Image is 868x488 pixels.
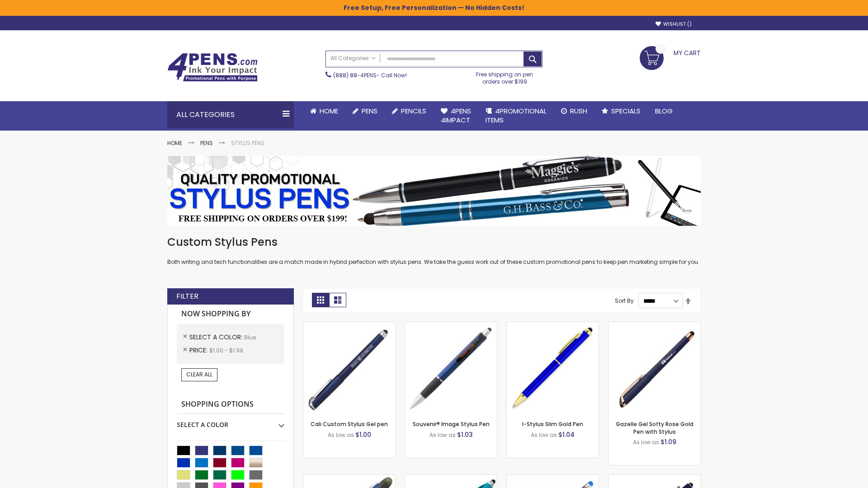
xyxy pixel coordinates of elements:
[167,101,294,128] div: All Categories
[401,106,426,116] span: Pencils
[209,347,243,354] span: $1.00 - $1.99
[189,333,244,342] span: Select A Color
[355,430,371,439] span: $1.00
[609,322,700,414] img: Gazelle Gel Softy Rose Gold Pen with Stylus-Blue
[405,322,497,414] img: Souvenir® Image Stylus Pen-Blue
[167,139,182,147] a: Home
[177,414,284,429] div: Select A Color
[531,431,557,439] span: As low as
[177,395,284,414] strong: Shopping Options
[326,51,380,66] a: All Categories
[181,368,217,381] a: Clear All
[312,293,329,307] strong: Grid
[405,474,497,482] a: Neon Stylus Highlighter-Pen Combo-Blue
[655,106,673,116] span: Blog
[244,333,256,341] span: Blue
[405,322,497,329] a: Souvenir® Image Stylus Pen-Blue
[660,437,676,446] span: $1.09
[558,430,575,439] span: $1.04
[303,322,395,414] img: Cali Custom Stylus Gel pen-Blue
[176,291,198,301] strong: Filter
[486,106,547,125] span: 4PROMOTIONAL ITEMS
[167,235,701,249] h1: Custom Stylus Pens
[611,106,641,116] span: Specials
[656,21,692,28] a: Wishlist
[441,106,471,125] span: 4Pens 4impact
[478,101,554,131] a: 4PROMOTIONALITEMS
[609,474,700,482] a: Custom Soft Touch® Metal Pens with Stylus-Blue
[333,71,407,79] span: - Call Now!
[633,438,659,446] span: As low as
[507,322,599,414] img: I-Stylus Slim Gold-Blue
[167,235,701,266] div: Both writing and tech functionalities are a match made in hybrid perfection with stylus pens. We ...
[167,53,258,82] img: 4Pens Custom Pens and Promotional Products
[167,156,701,226] img: Stylus Pens
[609,322,700,329] a: Gazelle Gel Softy Rose Gold Pen with Stylus-Blue
[303,101,345,121] a: Home
[177,305,284,324] strong: Now Shopping by
[345,101,385,121] a: Pens
[333,71,377,79] a: (888) 88-4PENS
[467,67,543,85] div: Free shipping on pen orders over $199
[186,371,212,378] span: Clear All
[616,420,693,435] a: Gazelle Gel Softy Rose Gold Pen with Stylus
[189,346,209,355] span: Price
[522,420,583,428] a: I-Stylus Slim Gold Pen
[231,139,264,147] strong: Stylus Pens
[200,139,213,147] a: Pens
[594,101,648,121] a: Specials
[320,106,338,116] span: Home
[648,101,680,121] a: Blog
[429,431,456,439] span: As low as
[303,322,395,329] a: Cali Custom Stylus Gel pen-Blue
[507,322,599,329] a: I-Stylus Slim Gold-Blue
[457,430,473,439] span: $1.03
[570,106,587,116] span: Rush
[554,101,594,121] a: Rush
[615,297,634,305] label: Sort By
[328,431,354,439] span: As low as
[385,101,434,121] a: Pencils
[362,106,377,116] span: Pens
[311,420,388,428] a: Cali Custom Stylus Gel pen
[413,420,490,428] a: Souvenir® Image Stylus Pen
[507,474,599,482] a: Islander Softy Gel with Stylus - ColorJet Imprint-Blue
[303,474,395,482] a: Souvenir® Jalan Highlighter Stylus Pen Combo-Blue
[434,101,478,131] a: 4Pens4impact
[330,55,376,62] span: All Categories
